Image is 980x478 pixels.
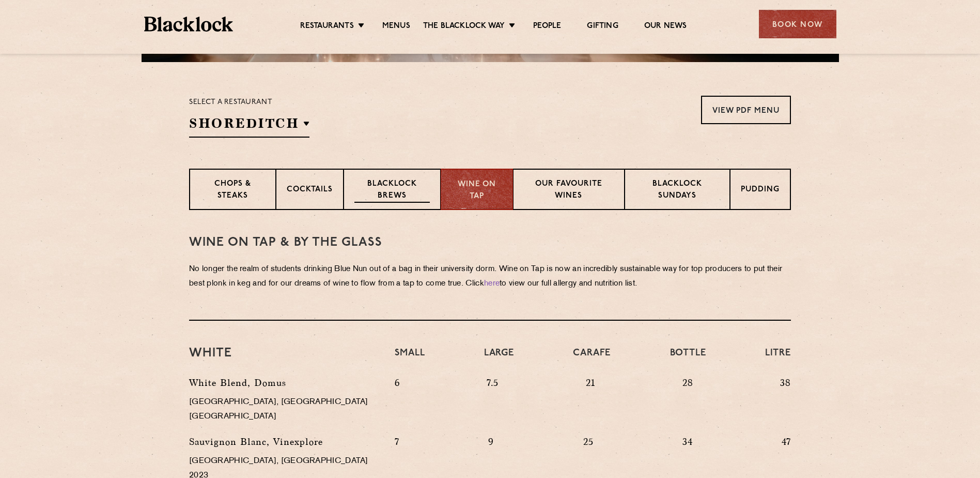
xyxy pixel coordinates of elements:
[189,262,791,291] p: No longer the realm of students drinking Blue Nun out of a bag in their university dorm. Wine on ...
[644,21,687,33] a: Our News
[189,347,379,360] h3: White
[354,178,430,203] p: Blacklock Brews
[533,21,561,33] a: People
[189,236,791,249] h3: WINE on tap & by the glass
[780,376,791,429] p: 38
[524,178,613,203] p: Our favourite wines
[701,96,791,124] a: View PDF Menu
[484,347,514,370] h4: Large
[287,184,333,197] p: Cocktails
[586,376,596,429] p: 21
[682,376,693,429] p: 28
[189,114,309,138] h2: Shoreditch
[741,184,780,197] p: Pudding
[423,21,505,33] a: The Blacklock Way
[144,17,234,32] img: BL_Textured_Logo-footer-cropped.svg
[189,395,379,424] p: [GEOGRAPHIC_DATA], [GEOGRAPHIC_DATA] [GEOGRAPHIC_DATA]
[670,347,706,370] h4: Bottle
[484,280,500,288] a: here
[395,376,400,429] p: 6
[382,21,410,33] a: Menus
[452,179,502,202] p: Wine on Tap
[200,178,265,203] p: Chops & Steaks
[189,435,379,449] p: Sauvignon Blanc, Vinexplore
[487,376,499,429] p: 7.5
[395,347,425,370] h4: Small
[189,96,309,109] p: Select a restaurant
[587,21,618,33] a: Gifting
[759,10,836,38] div: Book Now
[300,21,354,33] a: Restaurants
[573,347,611,370] h4: Carafe
[635,178,719,203] p: Blacklock Sundays
[765,347,791,370] h4: Litre
[189,376,379,390] p: White Blend, Domus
